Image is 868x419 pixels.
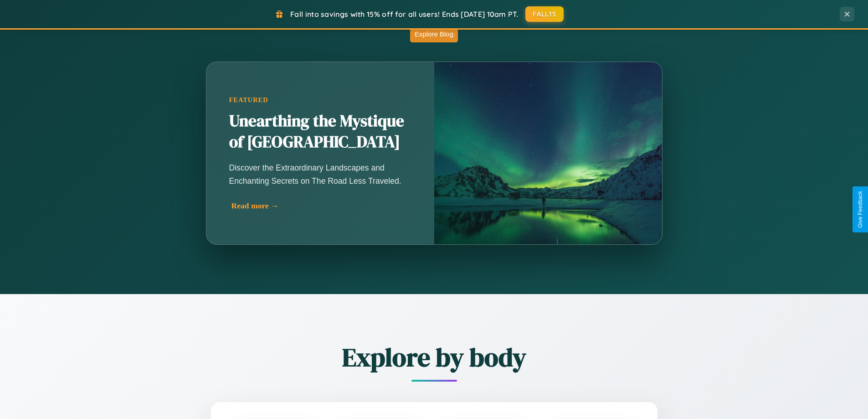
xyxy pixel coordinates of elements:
[229,161,411,187] p: Discover the Extraordinary Landscapes and Enchanting Secrets on The Road Less Traveled.
[857,191,863,228] div: Give Feedback
[290,10,519,19] span: Fall into savings with 15% off for all users! Ends [DATE] 10am PT.
[231,201,414,211] div: Read more →
[161,340,708,375] h2: Explore by body
[410,26,458,42] button: Explore Blog
[229,96,411,104] div: Featured
[229,111,411,153] h2: Unearthing the Mystique of [GEOGRAPHIC_DATA]
[525,6,564,22] button: FALL15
